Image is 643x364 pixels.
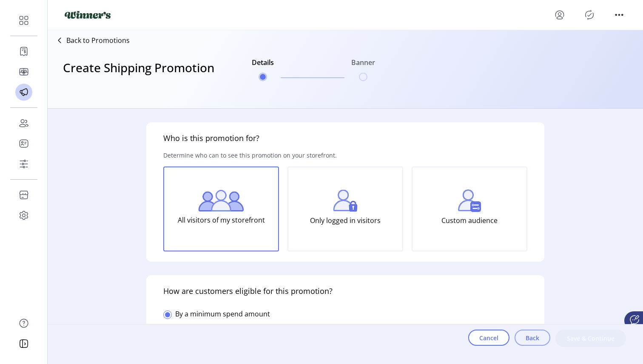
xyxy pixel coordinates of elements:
[468,330,509,346] button: Cancel
[163,133,259,144] h5: Who is this promotion for?
[163,144,337,166] p: Determine who can to see this promotion on your storefront.
[252,57,274,73] h6: Details
[553,8,566,22] button: menu
[178,212,265,229] p: All visitors of my storefront
[66,35,130,45] p: Back to Promotions
[175,309,270,319] label: By a minimum spend amount
[310,212,381,229] p: Only logged in visitors
[65,11,111,19] img: logo
[515,330,550,346] button: Back
[63,59,214,93] h3: Create Shipping Promotion
[612,8,626,22] button: menu
[441,212,498,229] p: Custom audience
[583,8,596,22] button: Publisher Panel
[163,285,333,305] h5: How are customers eligible for this promotion?
[458,189,481,212] img: custom-visitors.png
[526,333,539,342] span: Back
[479,333,498,342] span: Cancel
[333,189,358,212] img: login-visitors.png
[198,190,244,212] img: all-visitors.png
